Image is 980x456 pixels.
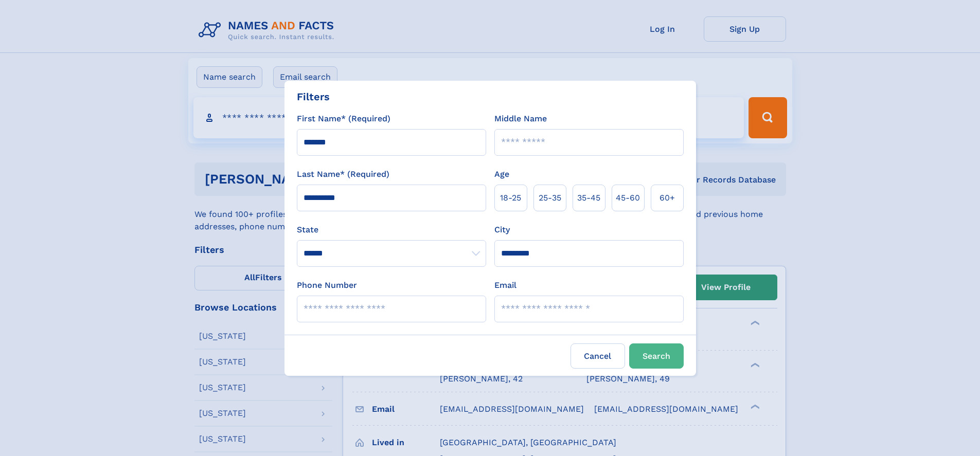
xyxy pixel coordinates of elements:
[629,343,684,369] button: Search
[660,192,675,204] span: 60+
[500,192,521,204] span: 18‑25
[494,224,510,236] label: City
[297,89,330,104] div: Filters
[539,192,561,204] span: 25‑35
[571,343,625,369] label: Cancel
[616,192,640,204] span: 45‑60
[297,279,357,291] label: Phone Number
[297,113,390,125] label: First Name* (Required)
[494,168,509,180] label: Age
[577,192,600,204] span: 35‑45
[297,168,389,180] label: Last Name* (Required)
[494,279,516,291] label: Email
[494,113,547,125] label: Middle Name
[297,224,486,236] label: State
